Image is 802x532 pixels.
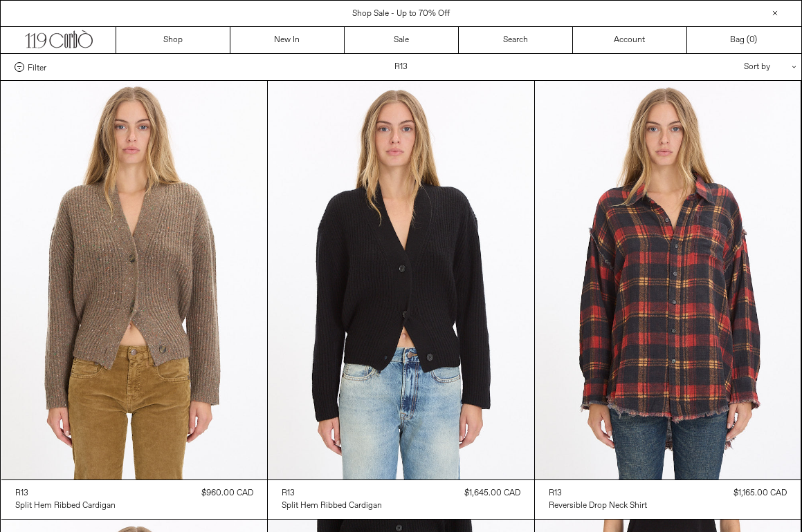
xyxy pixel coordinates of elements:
img: R13 Split Hem Cardigan in black [268,81,534,479]
a: Shop Sale - Up to 70% Off [352,8,450,19]
img: R13 Split Hem Cardigan in brown tweed [1,81,268,479]
img: R13 Reversible Drop Neck Shirt in red plaid/leaf camo [535,81,801,479]
div: Split Hem Ribbed Cardigan [15,500,116,512]
a: New In [230,27,345,53]
a: Split Hem Ribbed Cardigan [15,500,116,512]
span: ) [749,34,757,46]
div: Sort by [663,54,787,80]
a: R13 [282,487,382,500]
div: $1,645.00 CAD [464,487,520,500]
div: $960.00 CAD [201,487,253,500]
a: Bag () [687,27,801,53]
div: Split Hem Ribbed Cardigan [282,500,382,512]
div: R13 [549,488,562,500]
div: Reversible Drop Neck Shirt [549,500,647,512]
div: R13 [15,488,28,500]
span: 0 [749,35,754,46]
a: Split Hem Ribbed Cardigan [282,500,382,512]
a: Reversible Drop Neck Shirt [549,500,647,512]
a: Shop [116,27,230,53]
a: Sale [345,27,459,53]
div: R13 [282,488,295,500]
a: R13 [549,487,647,500]
div: $1,165.00 CAD [733,487,787,500]
a: R13 [15,487,116,500]
a: Search [459,27,573,53]
a: Account [573,27,687,53]
span: Filter [28,62,46,72]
